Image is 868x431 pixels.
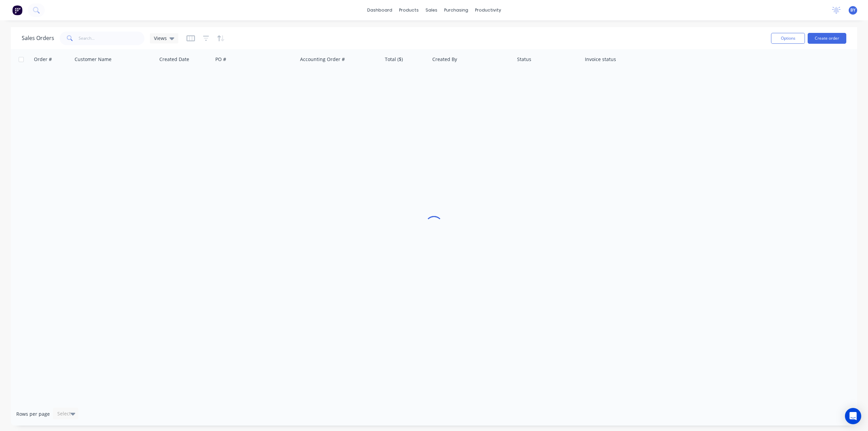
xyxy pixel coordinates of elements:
input: Search... [79,32,145,45]
div: Created Date [159,56,189,63]
div: productivity [472,5,505,15]
div: Accounting Order # [300,56,345,63]
span: BY [850,7,855,13]
div: products [396,5,422,15]
button: Create order [808,33,846,44]
div: PO # [215,56,226,63]
div: Invoice status [585,56,616,63]
span: Views [154,35,167,42]
h1: Sales Orders [22,35,54,41]
div: sales [422,5,441,15]
span: Rows per page [16,411,50,417]
div: Status [517,56,531,63]
div: Order # [34,56,52,63]
div: Open Intercom Messenger [845,408,861,424]
div: Total ($) [385,56,403,63]
div: Select... [57,410,75,417]
div: Created By [432,56,457,63]
button: Options [771,33,805,44]
div: Customer Name [75,56,112,63]
a: dashboard [364,5,396,15]
div: purchasing [441,5,472,15]
img: Factory [12,5,22,15]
